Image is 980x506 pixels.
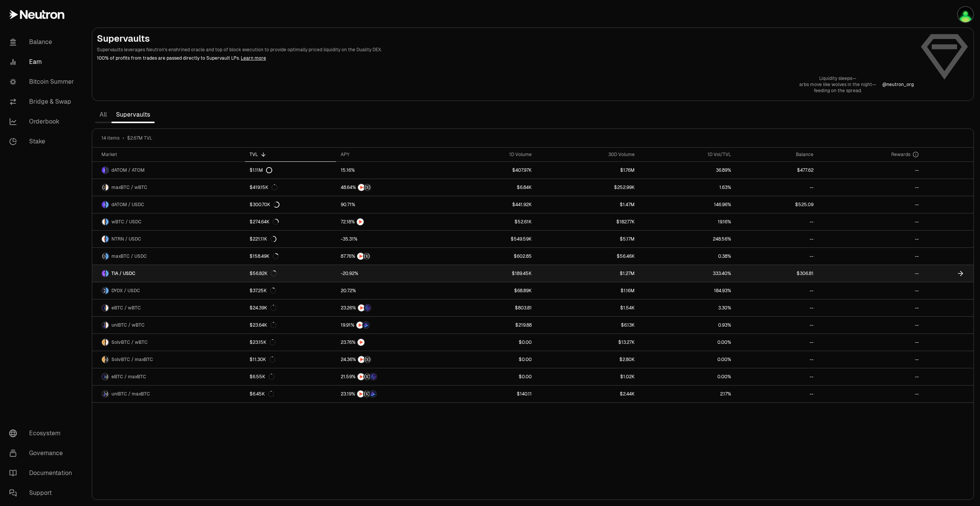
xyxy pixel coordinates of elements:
[111,391,150,397] span: uniBTC / maxBTC
[818,282,923,299] a: --
[336,179,443,196] a: NTRNStructured Points
[341,356,438,363] button: NTRNStructured Points
[102,287,105,294] img: DYDX Logo
[106,167,109,174] img: ATOM Logo
[106,373,109,380] img: maxBTC Logo
[639,179,736,196] a: 1.63%
[882,81,914,88] a: @neutron_org
[818,351,923,368] a: --
[245,351,336,368] a: $11.30K
[245,162,336,179] a: $1.11M
[106,201,109,208] img: USDC Logo
[736,334,818,351] a: --
[639,368,736,385] a: 0.00%
[111,305,141,311] span: eBTC / wBTC
[536,351,639,368] a: $2.80K
[92,334,245,351] a: SolvBTC LogowBTC LogoSolvBTC / wBTC
[102,373,105,380] img: eBTC Logo
[111,219,142,225] span: wBTC / USDC
[92,196,245,213] a: dATOM LogoUSDC LogodATOM / USDC
[241,55,266,61] a: Learn more
[818,196,923,213] a: --
[639,317,736,334] a: 0.93%
[818,317,923,334] a: --
[3,483,83,503] a: Support
[111,202,144,208] span: dATOM / USDC
[818,386,923,402] a: --
[111,184,147,190] span: maxBTC / wBTC
[101,151,240,158] div: Market
[92,299,245,316] a: eBTC LogowBTC LogoeBTC / wBTC
[736,351,818,368] a: --
[358,373,364,380] img: NTRN
[639,299,736,316] a: 3.30%
[536,282,639,299] a: $1.16M
[245,299,336,316] a: $24.39K
[92,179,245,196] a: maxBTC LogowBTC LogomaxBTC / wBTC
[341,252,438,260] button: NTRNStructured Points
[111,270,136,277] span: TIA / USDC
[799,75,876,81] p: Liquidity sleeps—
[97,46,914,53] p: Supervaults leverages Neutron's enshrined oracle and top of block execution to provide optimally ...
[3,132,83,151] a: Stake
[536,179,639,196] a: $252.99K
[102,304,105,311] img: eBTC Logo
[358,184,365,191] img: NTRN
[111,236,141,242] span: NTRN / USDC
[536,386,639,402] a: $2.44K
[536,196,639,213] a: $1.47M
[250,391,274,397] div: $6.45K
[799,75,876,94] a: Liquidity sleeps—arbs move like wolves in the night—feeding on the spread.
[364,184,371,191] img: Structured Points
[111,167,145,173] span: dATOM / ATOM
[106,236,109,242] img: USDC Logo
[341,218,438,226] button: NTRN
[736,248,818,265] a: --
[357,390,364,397] img: NTRN
[336,334,443,351] a: NTRN
[443,386,536,402] a: $140.11
[443,317,536,334] a: $219.88
[250,374,274,380] div: $6.55K
[102,356,105,363] img: SolvBTC Logo
[250,322,276,328] div: $23.64K
[245,265,336,282] a: $56.82K
[3,52,83,72] a: Earn
[358,304,365,311] img: NTRN
[818,299,923,316] a: --
[245,213,336,230] a: $274.64K
[443,162,536,179] a: $407.97K
[536,231,639,247] a: $5.17M
[111,356,153,363] span: SolvBTC / maxBTC
[245,368,336,385] a: $6.55K
[250,270,277,277] div: $56.82K
[127,135,152,141] span: $2.67M TVL
[92,248,245,265] a: maxBTC LogoUSDC LogomaxBTC / USDC
[363,322,369,329] img: Bedrock Diamonds
[818,231,923,247] a: --
[639,213,736,230] a: 19.16%
[92,282,245,299] a: DYDX LogoUSDC LogoDYDX / USDC
[106,218,109,225] img: USDC Logo
[443,282,536,299] a: $68.89K
[102,270,105,277] img: TIA Logo
[443,299,536,316] a: $803.81
[736,179,818,196] a: --
[536,162,639,179] a: $1.76M
[341,151,438,158] div: APY
[245,196,336,213] a: $300.70K
[101,135,119,141] span: 14 items
[799,81,876,88] p: arbs move like wolves in the night—
[92,265,245,282] a: TIA LogoUSDC LogoTIA / USDC
[357,218,364,225] img: NTRN
[341,373,438,381] button: NTRNStructured PointsEtherFi Points
[97,33,914,45] h2: Supervaults
[536,299,639,316] a: $1.54K
[882,81,914,88] p: @ neutron_org
[245,231,336,247] a: $221.11K
[3,72,83,92] a: Bitcoin Summer
[736,317,818,334] a: --
[443,213,536,230] a: $52.61K
[245,386,336,402] a: $6.45K
[536,213,639,230] a: $182.77K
